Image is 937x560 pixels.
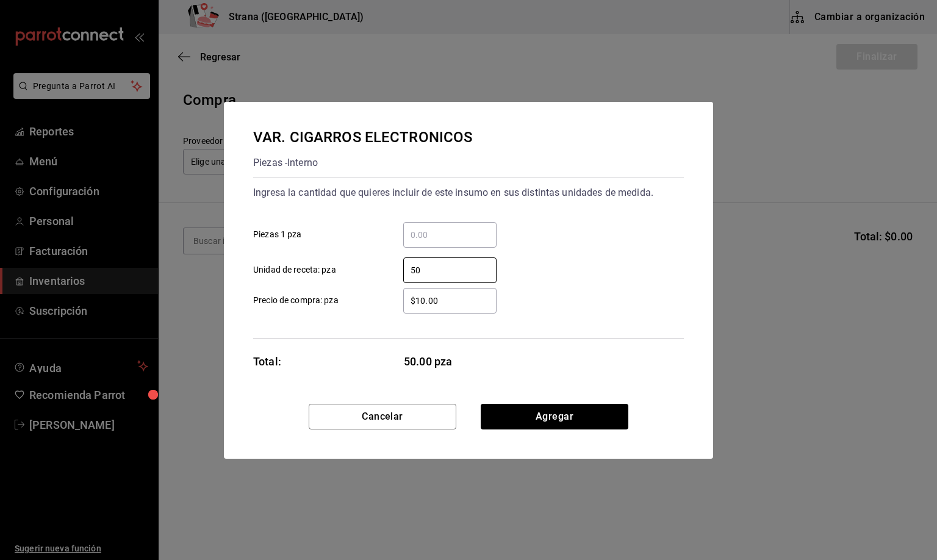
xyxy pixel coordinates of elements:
[481,404,628,429] button: Agregar
[253,183,684,203] div: Ingresa la cantidad que quieres incluir de este insumo en sus distintas unidades de medida.
[403,293,497,308] input: Precio de compra: pza
[403,228,497,242] input: Piezas 1 pza
[253,126,472,148] div: VAR. CIGARROS ELECTRONICOS
[404,353,497,370] span: 50.00 pza
[253,353,281,370] div: Total:
[309,404,456,429] button: Cancelar
[403,263,497,278] input: Unidad de receta: pza
[253,294,339,307] span: Precio de compra: pza
[253,153,472,173] div: Piezas - Interno
[253,264,336,276] span: Unidad de receta: pza
[253,228,302,241] span: Piezas 1 pza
